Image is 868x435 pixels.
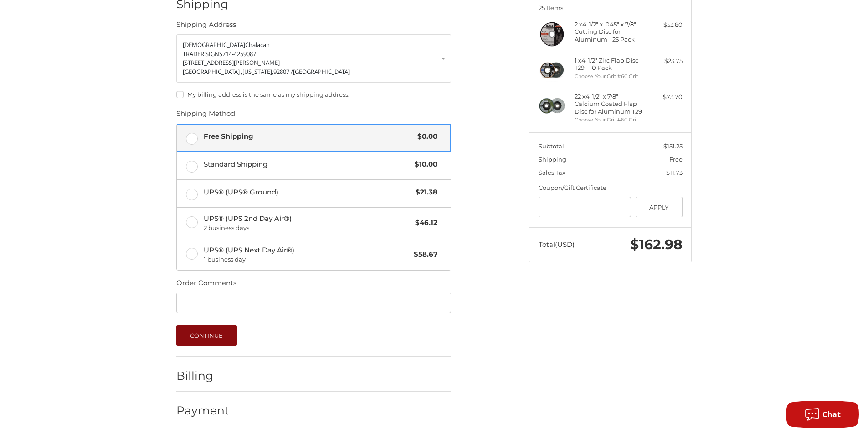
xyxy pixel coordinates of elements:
span: Free Shipping [204,131,413,142]
button: Chat [786,401,859,428]
span: UPS® (UPS Next Day Air®) [204,245,410,264]
span: [GEOGRAPHIC_DATA] , [183,68,242,76]
span: [STREET_ADDRESS][PERSON_NAME] [183,58,280,67]
span: [US_STATE], [242,68,273,76]
label: My billing address is the same as my shipping address. [176,91,451,98]
button: Apply [636,197,683,217]
span: $46.12 [411,218,437,228]
legend: Shipping Method [176,109,235,123]
div: $73.70 [647,93,683,102]
div: $23.75 [647,57,683,66]
legend: Shipping Address [176,20,236,34]
span: $58.67 [409,249,437,260]
span: Free [669,156,683,163]
h4: 22 x 4-1/2" x 7/8" Calcium Coated Flap Disc for Aluminum T29 [575,93,644,115]
span: Chat [822,409,841,419]
span: $11.73 [666,169,683,176]
span: [GEOGRAPHIC_DATA] [293,68,350,76]
span: 2 business days [204,224,411,233]
span: Shipping [539,156,566,163]
div: $53.80 [647,21,683,30]
span: [DEMOGRAPHIC_DATA] [183,41,245,49]
span: 714-4259087 [222,50,256,58]
span: $162.98 [630,236,683,253]
a: Enter or select a different address [176,34,451,83]
h3: 25 Items [539,4,683,11]
span: Standard Shipping [204,159,411,170]
span: 1 business day [204,255,410,264]
span: TRADER SIGNS [183,50,222,58]
span: Total (USD) [539,240,575,249]
button: Continue [176,325,237,346]
span: 92807 / [273,68,293,76]
span: $10.00 [410,159,437,170]
span: UPS® (UPS® Ground) [204,187,411,198]
input: Gift Certificate or Coupon Code [539,197,632,217]
li: Choose Your Grit #60 Grit [575,73,644,80]
h2: Payment [176,404,230,418]
span: $151.25 [663,142,683,150]
div: Coupon/Gift Certificate [539,183,683,193]
h2: Billing [176,369,230,383]
span: $21.38 [411,187,437,198]
span: $0.00 [413,131,437,142]
span: Subtotal [539,142,564,150]
span: UPS® (UPS 2nd Day Air®) [204,214,411,233]
span: Chalacan [245,41,270,49]
h4: 2 x 4-1/2" x .045" x 7/8" Cutting Disc for Aluminum - 25 Pack [575,21,644,43]
span: Sales Tax [539,169,565,176]
li: Choose Your Grit #60 Grit [575,116,644,124]
legend: Order Comments [176,278,236,293]
h4: 1 x 4-1/2" Zirc Flap Disc T29 - 10 Pack [575,57,644,72]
